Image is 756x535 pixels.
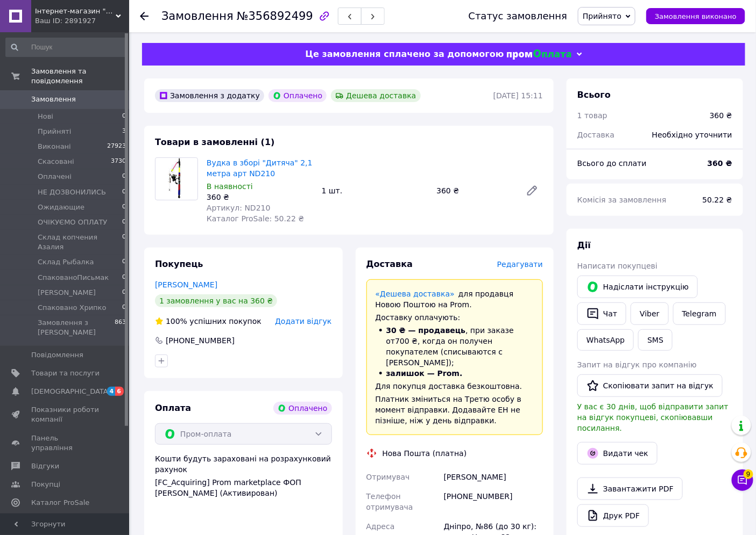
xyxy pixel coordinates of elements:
[155,137,275,147] span: Товари в замовленні (1)
[273,402,331,415] div: Оплачено
[166,317,187,326] span: 100%
[38,203,84,212] span: Ожидающие
[577,504,649,527] a: Друк PDF
[207,204,271,212] span: Артикул: ND210
[35,6,116,16] span: Інтернет-магазин "Азалія"
[469,11,568,21] div: Статус замовлення
[577,131,614,139] span: Доставка
[493,91,543,100] time: [DATE] 15:11
[577,196,667,204] span: Комісія за замовлення
[122,273,126,283] span: 0
[38,112,53,121] span: Нові
[386,326,466,335] span: 30 ₴ — продавець
[317,183,433,198] div: 1 шт.
[155,477,332,498] div: [FC_Acquiring] Prom marketplace ФОП [PERSON_NAME] (Активирован)
[38,233,122,252] span: Склад копчения Азалия
[35,16,129,26] div: Ваш ID: 2891927
[577,329,634,351] a: WhatsApp
[376,381,534,392] div: Для покупця доставка безкоштовна.
[31,433,100,453] span: Панель управління
[577,360,697,369] span: Запит на відгук про компанію
[376,290,455,298] a: «Дешева доставка»
[376,325,534,368] li: , при заказе от 700 ₴ , когда он получен покупателем (списываются с [PERSON_NAME]);
[442,467,545,487] div: [PERSON_NAME]
[122,218,126,227] span: 0
[38,172,72,182] span: Оплачені
[31,461,59,471] span: Відгуки
[31,387,111,396] span: [DEMOGRAPHIC_DATA]
[577,374,723,397] button: Скопіювати запит на відгук
[577,240,591,250] span: Дії
[708,159,732,168] b: 360 ₴
[380,448,470,459] div: Нова Пошта (платна)
[155,316,262,327] div: успішних покупок
[31,350,83,360] span: Повідомлення
[38,187,106,197] span: НЕ ДОЗВОНИЛИСЬ
[107,387,116,396] span: 4
[31,95,76,104] span: Замовлення
[111,157,126,167] span: 3730
[38,318,115,337] span: Замовлення з [PERSON_NAME]
[577,111,607,120] span: 1 товар
[165,158,188,200] img: Вудка в зборі "Дитяча" 2,1 метра арт ND210
[655,12,737,20] span: Замовлення виконано
[207,192,313,203] div: 360 ₴
[31,368,100,378] span: Товари та послуги
[31,480,60,489] span: Покупці
[577,402,729,432] span: У вас є 30 днів, щоб відправити запит на відгук покупцеві, скопіювавши посилання.
[744,468,753,478] span: 9
[122,288,126,298] span: 0
[631,302,668,325] a: Viber
[638,329,673,351] button: SMS
[38,157,74,167] span: Скасовані
[161,10,234,23] span: Замовлення
[155,259,203,269] span: Покупець
[442,487,545,517] div: [PHONE_NUMBER]
[122,112,126,121] span: 0
[5,38,127,57] input: Пошук
[31,405,100,424] span: Показники роботи компанії
[38,127,71,136] span: Прийняті
[577,442,658,465] button: Видати чек
[31,498,89,508] span: Каталог ProSale
[366,522,395,531] span: Адреса
[577,262,658,270] span: Написати покупцеві
[331,89,420,102] div: Дешева доставка
[115,387,124,396] span: 6
[155,403,191,413] span: Оплата
[577,276,698,298] button: Надіслати інструкцію
[376,288,534,310] div: для продавця Новою Поштою на Prom.
[207,214,304,223] span: Каталог ProSale: 50.22 ₴
[38,273,109,283] span: СпакованоПисьмак
[122,303,126,313] span: 0
[122,257,126,267] span: 0
[140,11,149,21] div: Повернутися назад
[237,10,313,23] span: №356892499
[432,183,517,198] div: 360 ₴
[122,203,126,212] span: 0
[703,196,732,204] span: 50.22 ₴
[577,478,683,500] a: Завантажити PDF
[38,288,96,298] span: [PERSON_NAME]
[155,453,332,498] div: Кошти будуть зараховані на розрахунковий рахунок
[366,492,413,511] span: Телефон отримувача
[107,142,126,151] span: 27923
[165,335,236,346] div: [PHONE_NUMBER]
[207,158,313,178] a: Вудка в зборі "Дитяча" 2,1 метра арт ND210
[521,180,543,201] a: Редагувати
[115,318,126,337] span: 863
[577,90,611,100] span: Всього
[577,159,647,168] span: Всього до сплати
[673,302,726,325] a: Telegram
[38,142,71,151] span: Виконані
[507,49,571,60] img: evopay logo
[386,369,463,378] span: залишок — Prom.
[155,89,264,102] div: Замовлення з додатку
[38,218,107,227] span: ОЧІКУЄМО ОПЛАТУ
[122,127,126,136] span: 3
[583,12,621,20] span: Прийнято
[710,110,732,121] div: 360 ₴
[38,257,94,267] span: Склад Рыбалка
[207,182,253,191] span: В наявності
[366,259,413,269] span: Доставка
